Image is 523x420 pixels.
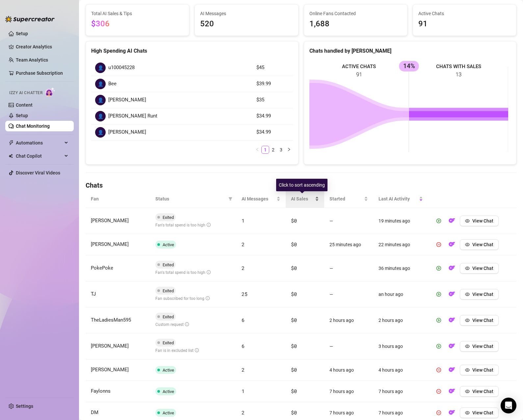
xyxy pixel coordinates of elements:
span: Online Fans Contacted [309,10,402,17]
span: Exited [163,288,174,293]
span: [PERSON_NAME] [108,128,146,136]
div: 👤 [95,79,106,89]
div: High Spending AI Chats [91,47,293,55]
button: OF [447,216,457,226]
a: OF [447,267,457,272]
span: eye [465,318,470,323]
img: Chat Copilot [9,154,13,158]
span: filter [228,197,232,201]
a: Settings [16,404,33,409]
th: Started [324,190,373,208]
span: TJ [91,291,96,297]
div: 👤 [95,127,106,138]
span: eye [465,292,470,297]
button: View Chat [460,239,499,250]
span: AI Sales [291,195,314,202]
span: 1,688 [309,18,402,30]
span: Exited [163,340,174,345]
button: OF [447,315,457,326]
span: $0 [291,388,297,394]
a: OF [447,243,457,249]
span: Status [155,195,226,202]
span: Active Chats [418,10,511,17]
span: View Chat [472,344,493,349]
span: play-circle [436,344,441,349]
a: 2 [270,146,277,153]
button: View Chat [460,386,499,397]
span: u100045228 [108,64,135,72]
span: left [255,147,259,151]
span: play-circle [436,219,441,223]
a: Content [16,102,33,108]
span: Started [329,195,363,202]
span: pause-circle [436,410,441,415]
button: OF [447,341,457,352]
img: OF [449,291,455,297]
button: left [253,146,261,154]
span: eye [465,242,470,247]
a: 3 [277,146,285,153]
span: 6 [242,317,245,323]
button: OF [447,239,457,250]
span: View Chat [472,318,493,323]
span: Exited [163,215,174,220]
th: Fan [86,190,150,208]
span: [PERSON_NAME] [91,218,129,223]
span: eye [465,344,470,349]
img: OF [449,409,455,416]
span: 2 [242,265,245,271]
span: play-circle [436,266,441,271]
span: Active [163,242,174,247]
span: right [287,147,291,151]
a: OF [447,369,457,374]
a: OF [447,345,457,350]
span: Chat Copilot [16,151,63,161]
span: pause-circle [436,242,441,247]
td: — [324,281,373,307]
td: 3 hours ago [373,333,428,359]
button: View Chat [460,315,499,326]
span: thunderbolt [9,140,14,145]
a: OF [447,390,457,395]
span: 1 [242,217,245,224]
span: Fan's total spend is too high [155,270,211,275]
span: eye [465,410,470,415]
span: $0 [291,265,297,271]
img: OF [449,241,455,248]
span: Bee [108,80,117,88]
img: OF [449,217,455,224]
span: info-circle [195,348,199,352]
span: AI Messages [242,195,275,202]
span: View Chat [472,410,493,415]
div: Chats handled by [PERSON_NAME] [309,47,511,55]
h4: Chats [86,181,516,190]
button: OF [447,386,457,397]
article: $35 [256,96,289,104]
td: 19 minutes ago [373,208,428,234]
td: 7 hours ago [373,381,428,402]
a: Chat Monitoring [16,123,50,129]
img: OF [449,265,455,271]
span: DM [91,409,98,415]
span: info-circle [207,270,211,274]
span: $0 [291,317,297,323]
span: filter [227,194,234,204]
span: View Chat [472,367,493,373]
div: Click to sort ascending [276,179,327,191]
span: Exited [163,314,174,319]
a: Setup [16,113,28,118]
article: $34.99 [256,112,289,120]
span: Automations [16,138,63,148]
span: $0 [291,366,297,373]
article: $39.99 [256,80,289,88]
td: 7 hours ago [324,381,373,402]
span: TheLadiesMan595 [91,317,131,323]
span: View Chat [472,218,493,223]
div: 👤 [95,111,106,121]
span: [PERSON_NAME] [108,96,146,104]
a: 1 [262,146,269,153]
li: Next Page [285,146,293,154]
span: [PERSON_NAME] [91,367,129,373]
span: 2 [242,366,245,373]
td: an hour ago [373,281,428,307]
